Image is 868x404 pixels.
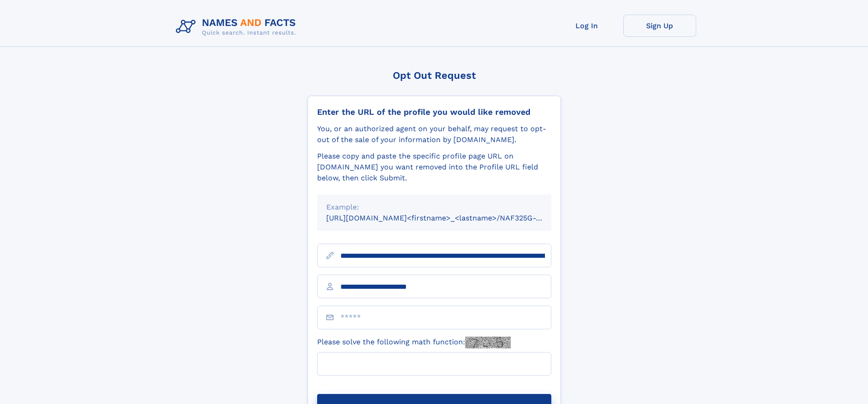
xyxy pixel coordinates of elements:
[550,15,623,37] a: Log In
[308,70,561,81] div: Opt Out Request
[317,151,551,184] div: Please copy and paste the specific profile page URL on [DOMAIN_NAME] you want removed into the Pr...
[326,214,569,222] small: [URL][DOMAIN_NAME]<firstname>_<lastname>/NAF325G-xxxxxxxx
[172,15,303,39] img: Logo Names and Facts
[317,337,511,348] label: Please solve the following math function:
[623,15,696,37] a: Sign Up
[326,202,542,213] div: Example:
[317,107,551,117] div: Enter the URL of the profile you would like removed
[317,123,551,145] div: You, or an authorized agent on your behalf, may request to opt-out of the sale of your informatio...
